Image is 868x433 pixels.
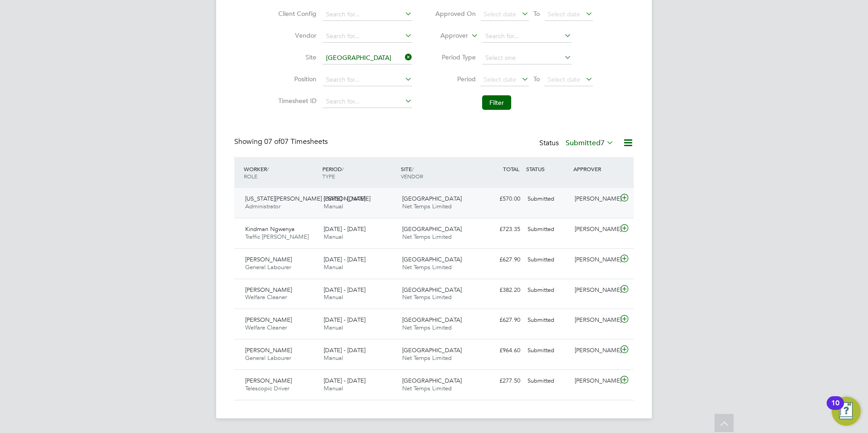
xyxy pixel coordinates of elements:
[402,263,452,271] span: Net Temps Limited
[323,30,412,43] input: Search for...
[402,377,462,384] span: [GEOGRAPHIC_DATA]
[524,283,571,298] div: Submitted
[601,138,605,148] span: 7
[245,354,291,362] span: General Labourer
[571,161,618,177] div: APPROVER
[503,165,519,172] span: TOTAL
[245,256,292,263] span: [PERSON_NAME]
[276,31,316,39] label: Vendor
[539,137,616,150] div: Status
[276,10,316,18] label: Client Config
[323,95,412,108] input: Search for...
[245,286,292,294] span: [PERSON_NAME]
[832,397,861,426] button: Open Resource Center, 10 new notifications
[524,252,571,267] div: Submitted
[276,53,316,61] label: Site
[245,324,287,331] span: Welfare Cleaner
[483,75,516,84] span: Select date
[571,283,618,298] div: [PERSON_NAME]
[324,256,365,263] span: [DATE] - [DATE]
[435,10,476,18] label: Approved On
[482,30,572,43] input: Search for...
[245,233,309,241] span: Traffic [PERSON_NAME]
[264,137,281,146] span: 07 of
[402,286,462,294] span: [GEOGRAPHIC_DATA]
[324,233,343,241] span: Manual
[435,75,476,83] label: Period
[831,403,839,415] div: 10
[324,202,343,210] span: Manual
[245,263,291,271] span: General Labourer
[245,316,292,324] span: [PERSON_NAME]
[571,374,618,389] div: [PERSON_NAME]
[324,324,343,331] span: Manual
[324,316,365,324] span: [DATE] - [DATE]
[244,172,257,180] span: ROLE
[402,256,462,263] span: [GEOGRAPHIC_DATA]
[477,222,524,237] div: £723.35
[477,374,524,389] div: £277.50
[402,233,452,241] span: Net Temps Limited
[571,252,618,267] div: [PERSON_NAME]
[402,293,452,301] span: Net Temps Limited
[342,165,344,172] span: /
[482,95,511,110] button: Filter
[245,202,281,210] span: Administrator
[477,283,524,298] div: £382.20
[324,263,343,271] span: Manual
[245,384,289,392] span: Telescopic Driver
[402,225,462,233] span: [GEOGRAPHIC_DATA]
[245,195,370,202] span: [US_STATE][PERSON_NAME] [PERSON_NAME]
[399,161,477,184] div: SITE
[323,8,412,21] input: Search for...
[242,161,320,184] div: WORKER
[323,52,412,64] input: Search for...
[245,293,287,301] span: Welfare Cleaner
[267,165,269,172] span: /
[323,74,412,86] input: Search for...
[566,138,614,148] label: Submitted
[571,343,618,358] div: [PERSON_NAME]
[547,10,580,18] span: Select date
[264,137,328,146] span: 07 Timesheets
[524,313,571,328] div: Submitted
[477,252,524,267] div: £627.90
[435,53,476,61] label: Period Type
[524,192,571,207] div: Submitted
[276,75,316,83] label: Position
[320,161,399,184] div: PERIOD
[324,293,343,301] span: Manual
[524,222,571,237] div: Submitted
[324,195,365,202] span: [DATE] - [DATE]
[402,384,452,392] span: Net Temps Limited
[427,31,468,40] label: Approver
[324,377,365,384] span: [DATE] - [DATE]
[524,343,571,358] div: Submitted
[324,286,365,294] span: [DATE] - [DATE]
[547,75,580,84] span: Select date
[402,354,452,362] span: Net Temps Limited
[324,346,365,354] span: [DATE] - [DATE]
[402,346,462,354] span: [GEOGRAPHIC_DATA]
[324,225,365,233] span: [DATE] - [DATE]
[324,354,343,362] span: Manual
[401,172,423,180] span: VENDOR
[571,313,618,328] div: [PERSON_NAME]
[276,97,316,105] label: Timesheet ID
[477,192,524,207] div: £570.00
[531,73,542,85] span: To
[402,324,452,331] span: Net Temps Limited
[324,384,343,392] span: Manual
[245,346,292,354] span: [PERSON_NAME]
[524,161,571,177] div: STATUS
[245,225,295,233] span: Kindman Ngwenya
[412,165,414,172] span: /
[322,172,335,180] span: TYPE
[234,137,330,147] div: Showing
[524,374,571,389] div: Submitted
[477,343,524,358] div: £964.60
[402,316,462,324] span: [GEOGRAPHIC_DATA]
[571,222,618,237] div: [PERSON_NAME]
[482,52,572,64] input: Select one
[245,377,292,384] span: [PERSON_NAME]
